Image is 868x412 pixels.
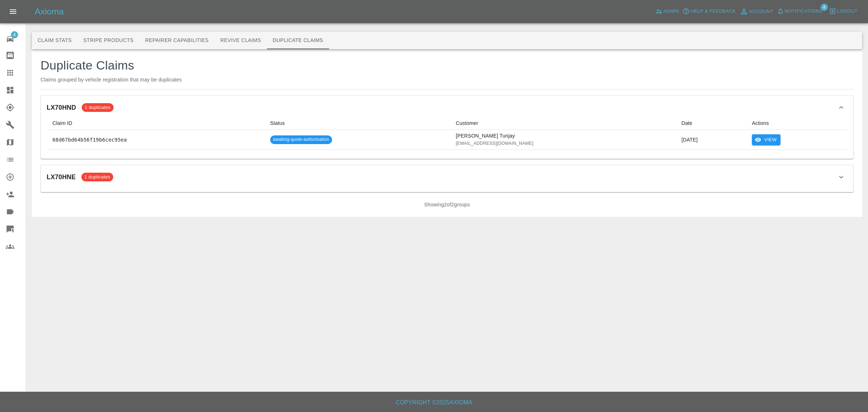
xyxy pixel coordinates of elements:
button: Help & Feedback [681,6,737,17]
button: Notifications [775,6,824,17]
h4: Duplicate Claims [41,58,854,73]
p: 68d67bd64b56f19b6cec95ea [52,136,259,143]
h6: Copyright © 2025 Axioma [6,398,862,408]
h5: Axioma [35,6,64,17]
span: Logout [837,7,858,16]
span: 1 duplicates [82,104,113,111]
button: Stripe Products [77,32,139,49]
span: [EMAIL_ADDRESS][DOMAIN_NAME] [456,141,533,146]
span: 4 [11,31,18,38]
span: Help & Feedback [690,7,736,16]
button: Open drawer [4,3,22,20]
button: Logout [827,6,859,17]
th: Customer [450,117,676,130]
button: View [752,134,780,146]
p: Claims grouped by vehicle registration that may be duplicates [41,76,854,83]
p: LX70HNE [47,172,76,182]
span: Account [749,8,773,16]
button: Revive Claims [214,32,267,49]
p: [DATE] [681,136,740,143]
p: Showing 2 of 2 groups [424,201,470,208]
span: Notifications [785,7,822,16]
span: 1 duplicates [81,173,113,181]
th: Actions [746,117,847,130]
a: Account [738,6,775,17]
th: Claim ID [47,117,264,130]
button: Claim Stats [32,32,77,49]
button: Duplicate Claims [267,32,329,49]
th: Date [676,117,746,130]
th: Status [264,117,450,130]
span: awaiting-quote-authorisation [270,136,332,143]
p: [PERSON_NAME] Tunjay [456,132,670,139]
p: LX70HND [47,103,76,112]
button: Repairer Capabilities [139,32,214,49]
a: Admin [654,6,681,17]
span: Admin [663,7,679,16]
span: 4 [821,4,828,11]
